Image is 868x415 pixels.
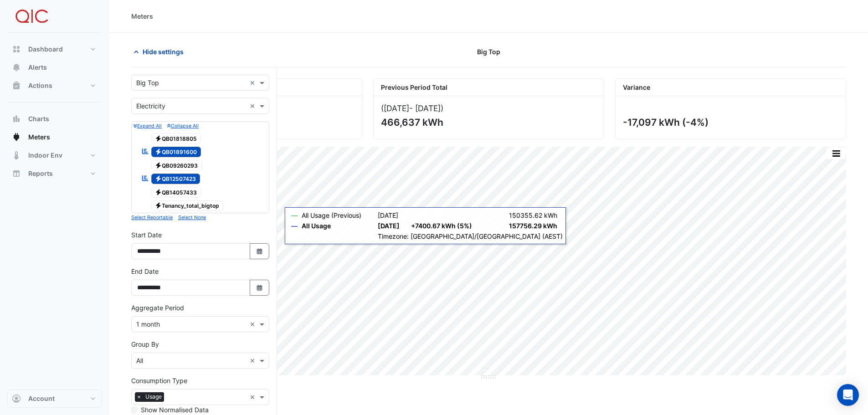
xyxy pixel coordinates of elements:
[178,213,206,221] button: Select None
[623,117,837,128] div: -17,097 kWh (-4%)
[131,230,162,240] label: Start Date
[131,339,159,349] label: Group By
[155,135,162,142] fa-icon: Electricity
[7,58,102,77] button: Alerts
[12,114,21,123] app-icon: Charts
[131,376,187,385] label: Consumption Type
[134,122,162,130] button: Expand All
[151,200,224,211] span: Tenancy_total_bigtop
[28,133,50,142] span: Meters
[28,169,53,178] span: Reports
[155,189,162,195] fa-icon: Electricity
[616,79,846,96] div: Variance
[28,114,49,123] span: Charts
[151,160,202,171] span: QB09260293
[28,394,55,403] span: Account
[167,122,199,130] button: Collapse All
[374,79,604,96] div: Previous Period Total
[7,40,102,58] button: Dashboard
[250,392,257,402] span: Clear
[135,392,143,401] span: ×
[151,187,201,198] span: QB14057433
[381,117,595,128] div: 466,637 kWh
[151,133,201,144] span: QB01818805
[131,11,153,21] div: Meters
[134,123,162,129] small: Expand All
[7,77,102,95] button: Actions
[7,110,102,128] button: Charts
[151,174,200,184] span: QB12507423
[409,103,441,113] span: - [DATE]
[250,78,257,87] span: Clear
[250,101,257,111] span: Clear
[155,175,162,182] fa-icon: Electricity
[141,174,149,182] fa-icon: Reportable
[827,148,845,159] button: More Options
[256,247,264,255] fa-icon: Select Date
[28,63,47,72] span: Alerts
[12,45,21,54] app-icon: Dashboard
[28,151,62,160] span: Indoor Env
[12,63,21,72] app-icon: Alerts
[167,123,199,129] small: Collapse All
[155,202,162,209] fa-icon: Electricity
[131,215,173,220] small: Select Reportable
[131,303,184,313] label: Aggregate Period
[12,81,21,90] app-icon: Actions
[143,47,184,56] span: Hide settings
[155,162,162,169] fa-icon: Electricity
[7,146,102,164] button: Indoor Env
[151,147,201,158] span: QB01891600
[28,81,52,90] span: Actions
[7,128,102,146] button: Meters
[381,103,596,113] div: ([DATE] )
[12,151,21,160] app-icon: Indoor Env
[256,284,264,292] fa-icon: Select Date
[250,356,257,365] span: Clear
[141,405,209,415] label: Show Normalised Data
[11,7,52,26] img: Company Logo
[131,266,159,276] label: End Date
[7,389,102,408] button: Account
[131,44,190,60] button: Hide settings
[141,148,149,155] fa-icon: Reportable
[143,392,164,401] span: Usage
[155,149,162,155] fa-icon: Electricity
[837,384,859,406] div: Open Intercom Messenger
[131,213,173,221] button: Select Reportable
[12,133,21,142] app-icon: Meters
[7,164,102,183] button: Reports
[12,169,21,178] app-icon: Reports
[477,47,500,56] span: Big Top
[178,215,206,220] small: Select None
[28,45,63,54] span: Dashboard
[250,319,257,329] span: Clear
